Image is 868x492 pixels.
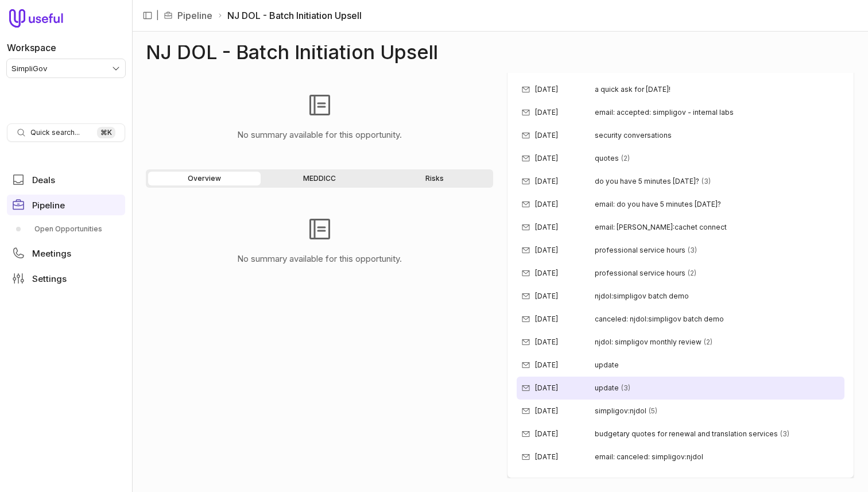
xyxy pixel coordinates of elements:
time: [DATE] [535,361,558,370]
a: Risks [378,172,491,185]
time: [DATE] [535,429,558,439]
a: Pipeline [177,9,212,22]
span: 2 emails in thread [704,338,712,347]
span: canceled: njdol:simpligov batch demo [595,315,724,324]
time: [DATE] [535,177,558,186]
time: [DATE] [535,315,558,324]
time: [DATE] [535,154,558,163]
span: Meetings [32,249,71,258]
label: Workspace [7,41,56,55]
time: [DATE] [535,383,558,393]
span: email: do you have 5 minutes [DATE]? [595,200,721,209]
time: [DATE] [535,223,558,232]
button: Collapse sidebar [139,7,156,24]
time: [DATE] [535,200,558,209]
h1: NJ DOL - Batch Initiation Upsell [146,45,438,59]
time: [DATE] [535,406,558,416]
time: [DATE] [535,246,558,255]
a: Overview [148,172,261,185]
span: njdol: simpligov monthly review [595,338,702,347]
span: 3 emails in thread [702,177,711,186]
span: njdol:simpligov batch demo [595,292,689,301]
span: email: [PERSON_NAME]:cachet connect [595,223,727,232]
span: update [595,361,619,370]
a: Deals [7,169,125,190]
span: | [156,9,159,22]
span: email: canceled: simpligov:njdol [595,452,703,462]
span: quotes [595,154,619,163]
span: 3 emails in thread [780,429,789,439]
a: MEDDICC [263,172,375,185]
a: Open Opportunities [7,220,125,238]
a: Pipeline [7,195,125,215]
span: email: accepted: simpligov - internal labs [595,108,734,117]
time: [DATE] [535,269,558,278]
time: [DATE] [535,292,558,301]
time: [DATE] [535,131,558,140]
span: a quick ask for [DATE]! [595,85,671,94]
div: Pipeline submenu [7,220,125,238]
span: do you have 5 minutes [DATE]? [595,177,699,186]
p: No summary available for this opportunity. [237,252,402,266]
span: Deals [32,176,55,184]
span: 2 emails in thread [688,269,696,278]
span: professional service hours [595,269,685,278]
span: Pipeline [32,201,65,210]
kbd: ⌘ K [97,127,115,138]
span: Quick search... [30,128,80,137]
time: [DATE] [535,452,558,462]
span: update [595,383,619,393]
time: [DATE] [535,338,558,347]
span: professional service hours [595,246,685,255]
span: 3 emails in thread [621,383,630,393]
span: security conversations [595,131,672,140]
span: simpligov:njdol [595,406,646,416]
span: 2 emails in thread [621,154,630,163]
span: 5 emails in thread [649,406,657,416]
span: budgetary quotes for renewal and translation services [595,429,778,439]
a: Settings [7,268,125,289]
p: No summary available for this opportunity. [237,128,402,142]
li: NJ DOL - Batch Initiation Upsell [217,9,362,22]
a: Meetings [7,243,125,264]
time: [DATE] [535,108,558,117]
time: [DATE] [535,85,558,94]
span: 3 emails in thread [688,246,697,255]
span: Settings [32,274,67,283]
